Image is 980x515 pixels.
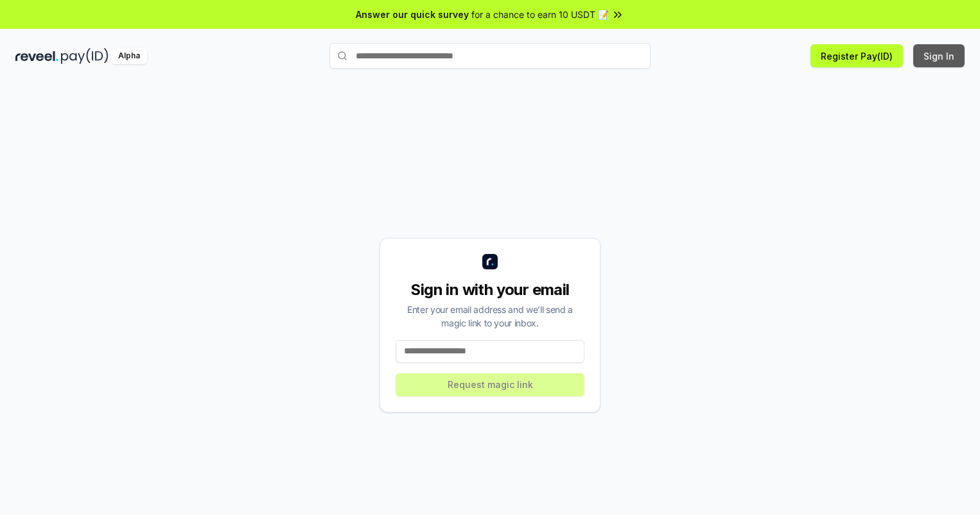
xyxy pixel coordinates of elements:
[396,280,584,300] div: Sign in with your email
[61,48,109,64] img: pay_id
[111,48,147,64] div: Alpha
[482,254,498,269] img: logo_small
[471,8,609,21] span: for a chance to earn 10 USDT 📝
[15,48,58,64] img: reveel_dark
[913,44,965,67] button: Sign In
[356,8,469,21] span: Answer our quick survey
[810,44,903,67] button: Register Pay(ID)
[396,303,584,330] div: Enter your email address and we’ll send a magic link to your inbox.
